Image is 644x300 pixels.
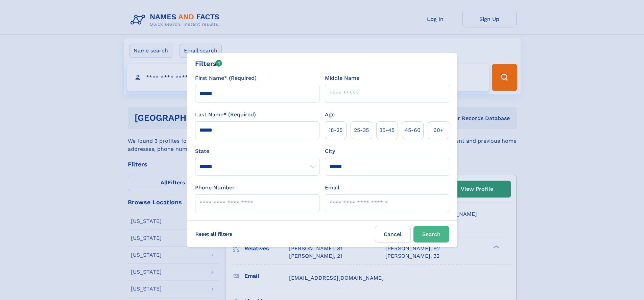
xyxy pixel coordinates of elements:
[413,226,449,243] button: Search
[195,147,319,155] label: State
[195,184,235,192] label: Phone Number
[325,184,339,192] label: Email
[379,126,395,134] span: 35‑45
[195,111,256,119] label: Last Name* (Required)
[354,126,369,134] span: 25‑35
[433,126,444,134] span: 60+
[325,147,335,155] label: City
[325,74,359,82] label: Middle Name
[191,226,237,242] label: Reset all filters
[195,74,257,82] label: First Name* (Required)
[325,111,335,119] label: Age
[195,59,222,69] div: Filters
[329,126,342,134] span: 18‑25
[405,126,421,134] span: 45‑60
[375,226,411,243] label: Cancel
